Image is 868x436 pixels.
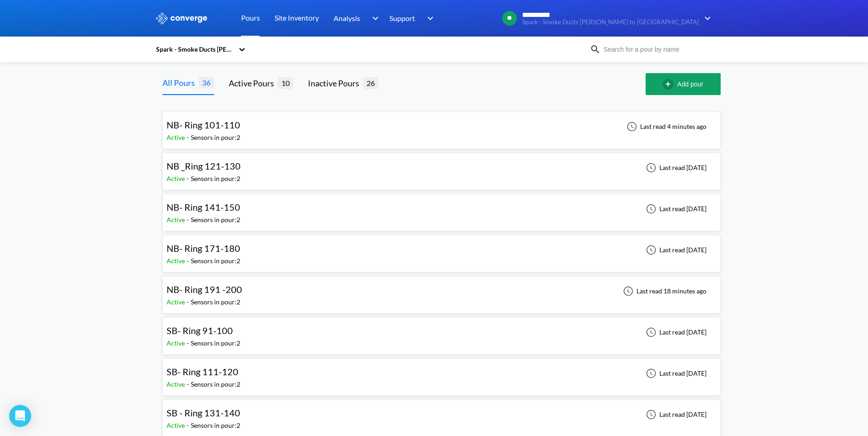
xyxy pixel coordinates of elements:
div: Last read [DATE] [641,409,709,420]
div: Sensors in pour: 2 [191,379,240,389]
img: add-circle-outline.svg [663,79,677,90]
span: NB- Ring 101-110 [167,119,240,130]
span: - [187,421,191,429]
span: - [187,175,191,182]
a: SB- Ring 91-100Active-Sensors in pour:2Last read [DATE] [162,328,721,335]
div: Open Intercom Messenger [9,405,31,427]
div: Spark - Smoke Ducts [PERSON_NAME] to [GEOGRAPHIC_DATA] [155,44,234,54]
input: Search for a pour by name [601,44,712,54]
span: Support [389,12,415,24]
span: Active [167,257,187,265]
div: Sensors in pour: 2 [191,174,240,184]
div: Last read [DATE] [641,203,709,214]
div: All Pours [162,76,199,89]
div: Last read [DATE] [641,162,709,173]
span: NB- Ring 191 -200 [167,284,242,295]
div: Sensors in pour: 2 [191,338,240,348]
div: Active Pours [229,77,278,90]
img: logo_ewhite.svg [155,12,208,24]
span: - [187,339,191,347]
div: Sensors in pour: 2 [191,297,240,307]
img: downArrow.svg [366,13,381,24]
span: Analysis [334,12,360,24]
button: Add pour [646,73,721,95]
span: Active [167,133,187,141]
span: SB- Ring 111-120 [167,366,238,377]
span: Active [167,216,187,223]
img: downArrow.svg [699,13,713,24]
span: Spark - Smoke Ducts [PERSON_NAME] to [GEOGRAPHIC_DATA] [522,19,699,26]
span: - [187,380,191,388]
a: SB - Ring 131-140Active-Sensors in pour:2Last read [DATE] [162,410,721,418]
span: NB- Ring 141-150 [167,202,240,213]
img: icon-search.svg [590,44,601,55]
span: NB _Ring 121-130 [167,160,241,171]
img: downArrow.svg [421,13,436,24]
span: - [187,216,191,223]
span: Active [167,175,187,182]
div: Sensors in pour: 2 [191,420,240,431]
a: SB- Ring 111-120Active-Sensors in pour:2Last read [DATE] [162,369,721,377]
div: Sensors in pour: 2 [191,133,240,143]
span: 10 [278,77,293,89]
div: Last read 18 minutes ago [618,286,709,297]
span: Active [167,380,187,388]
div: Sensors in pour: 2 [191,256,240,266]
span: SB- Ring 91-100 [167,325,233,336]
div: Last read [DATE] [641,245,709,255]
span: 36 [199,77,214,88]
span: 26 [363,77,378,89]
span: Active [167,421,187,429]
span: Active [167,298,187,306]
span: SB - Ring 131-140 [167,407,240,418]
div: Last read 4 minutes ago [622,121,709,132]
div: Last read [DATE] [641,368,709,379]
span: - [187,257,191,265]
a: NB- Ring 171-180Active-Sensors in pour:2Last read [DATE] [162,245,721,253]
a: NB- Ring 101-110Active-Sensors in pour:2Last read 4 minutes ago [162,122,721,130]
a: NB- Ring 141-150Active-Sensors in pour:2Last read [DATE] [162,204,721,212]
span: - [187,133,191,141]
div: Inactive Pours [308,77,363,90]
a: NB _Ring 121-130Active-Sensors in pour:2Last read [DATE] [162,163,721,171]
div: Sensors in pour: 2 [191,215,240,225]
span: Active [167,339,187,347]
a: NB- Ring 191 -200Active-Sensors in pour:2Last read 18 minutes ago [162,287,721,294]
div: Last read [DATE] [641,327,709,338]
span: - [187,298,191,306]
span: NB- Ring 171-180 [167,243,240,254]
